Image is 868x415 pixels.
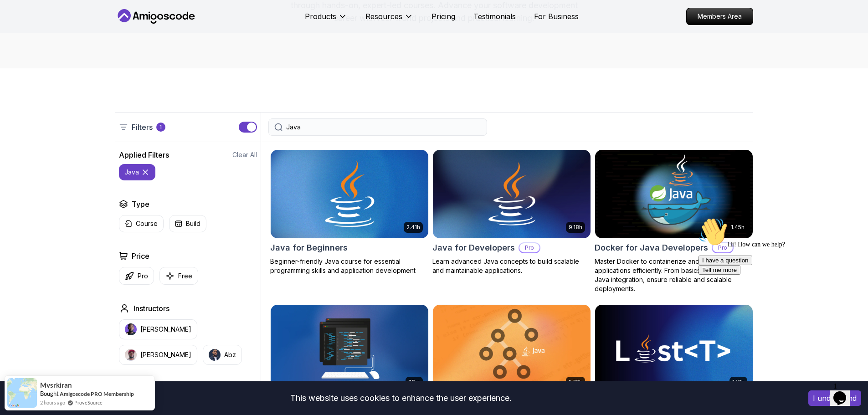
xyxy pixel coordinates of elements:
h2: Applied Filters [119,149,169,160]
p: 1.13h [732,379,745,386]
p: Free [178,272,192,281]
p: [PERSON_NAME] [140,325,191,334]
p: Master Docker to containerize and deploy Java applications efficiently. From basics to advanced J... [595,257,753,293]
a: ProveSource [74,399,103,406]
button: Course [119,215,164,232]
img: :wave: [4,4,33,33]
h2: Type [132,199,149,210]
span: 2 hours ago [40,399,65,406]
a: Members Area [686,8,753,25]
button: instructor imgAbz [203,345,242,365]
a: Docker for Java Developers card1.45hDocker for Java DevelopersProMaster Docker to containerize an... [595,149,753,293]
button: Free [159,267,198,285]
button: Clear All [232,150,257,159]
p: Build [186,219,200,228]
input: Search Java, React, Spring boot ... [286,123,481,132]
button: instructor img[PERSON_NAME] [119,319,197,339]
button: Build [169,215,206,232]
a: Java for Developers card9.18hJava for DevelopersProLearn advanced Java concepts to build scalable... [432,149,591,275]
button: I have a question [4,42,57,51]
div: This website uses cookies to enhance the user experience. [7,388,795,408]
p: Learn advanced Java concepts to build scalable and maintainable applications. [432,257,591,275]
p: Abz [224,350,236,359]
button: Accept cookies [808,390,861,406]
p: Filters [132,122,153,133]
a: Java for Beginners card2.41hJava for BeginnersBeginner-friendly Java course for essential program... [270,149,429,275]
img: Java Generics card [595,305,753,393]
img: provesource social proof notification image [7,378,37,408]
img: Java for Beginners card [267,148,432,240]
p: Beginner-friendly Java course for essential programming skills and application development [270,257,429,275]
p: Java [124,168,139,177]
img: Java Data Structures card [433,305,591,393]
p: Pro [138,272,148,281]
p: 28m [408,379,420,386]
p: 1 [159,123,162,131]
h2: Price [132,251,149,261]
span: mvsrkiran [40,381,72,389]
p: [PERSON_NAME] [140,350,191,359]
h2: Java for Beginners [270,241,348,254]
p: Products [305,11,336,22]
a: Amigoscode PRO Membership [60,390,134,397]
button: Java [119,164,155,180]
img: instructor img [125,323,137,335]
button: instructor img[PERSON_NAME] [119,345,197,365]
div: 👋Hi! How can we help?I have a questionTell me more [4,4,168,61]
a: For Business [534,11,579,22]
img: Java CLI Build card [271,305,428,393]
p: Pro [519,243,539,252]
img: instructor img [125,349,137,361]
h2: Java for Developers [432,241,515,254]
iframe: chat widget [830,379,859,406]
button: Resources [365,11,413,29]
button: Tell me more [4,51,46,61]
button: Products [305,11,347,29]
h2: Docker for Java Developers [595,241,708,254]
a: Testimonials [473,11,516,22]
span: Hi! How can we help? [4,27,90,34]
p: Resources [365,11,402,22]
button: Pro [119,267,154,285]
p: Course [136,219,158,228]
p: 2.41h [406,224,420,231]
img: instructor img [209,349,221,361]
img: Docker for Java Developers card [595,150,753,238]
img: Java for Developers card [433,150,591,238]
p: 1.72h [569,379,582,386]
h2: Instructors [134,303,169,314]
p: Members Area [687,8,753,25]
iframe: chat widget [695,214,859,374]
span: Bought [40,390,59,397]
p: 9.18h [569,224,582,231]
a: Pricing [431,11,455,22]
